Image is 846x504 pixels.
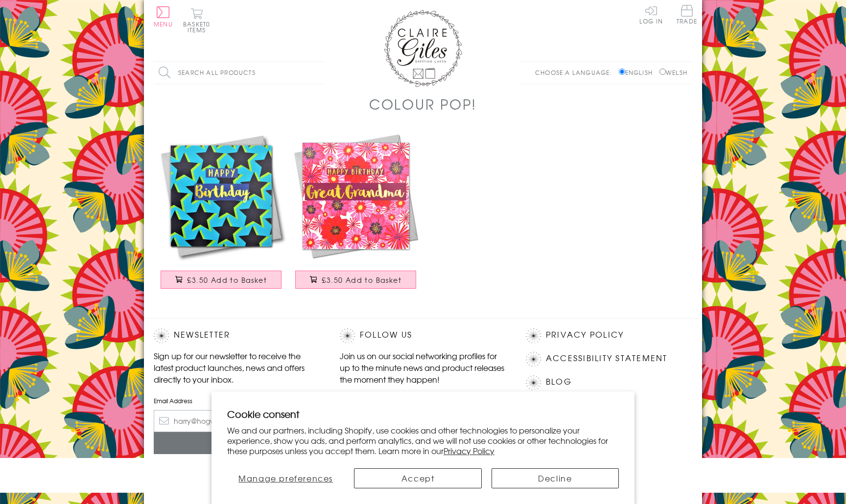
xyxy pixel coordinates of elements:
a: Blog [546,375,572,389]
input: Welsh [659,69,666,75]
label: Email Address [154,396,320,405]
p: Sign up for our newsletter to receive the latest product launches, news and offers directly to yo... [154,350,320,385]
a: Accessibility Statement [546,352,668,365]
a: Privacy Policy [546,328,624,342]
button: Menu [154,6,173,27]
p: Choose a language: [535,68,617,77]
h2: Follow Us [340,328,506,343]
input: harry@hogwarts.edu [154,410,320,432]
button: Basket0 items [183,8,210,33]
input: Search [315,62,325,84]
a: Birthday Card, Great Grandma Pink Flowers, text foiled in shiny gold £3.50 Add to Basket [288,129,423,298]
img: Birthday Card, Stars, Happy Birthday, text foiled in shiny gold [154,129,288,263]
p: Join us on our social networking profiles for up to the minute news and product releases the mome... [340,350,506,385]
span: Trade [677,5,697,24]
button: £3.50 Add to Basket [295,271,417,289]
button: £3.50 Add to Basket [161,271,282,289]
p: We and our partners, including Shopify, use cookies and other technologies to personalize your ex... [227,425,619,456]
span: £3.50 Add to Basket [322,275,401,285]
button: Accept [354,468,481,488]
h2: Cookie consent [227,407,619,421]
a: Birthday Card, Stars, Happy Birthday, text foiled in shiny gold £3.50 Add to Basket [154,129,288,298]
h1: Colour POP! [369,94,477,114]
a: Log In [639,5,663,24]
input: Search all products [154,62,325,84]
button: Decline [492,468,619,488]
span: Menu [154,20,173,28]
label: English [619,68,658,77]
label: Welsh [659,68,687,77]
img: Claire Giles Greetings Cards [384,10,462,87]
input: Subscribe [154,432,320,454]
span: £3.50 Add to Basket [187,275,267,285]
img: Birthday Card, Great Grandma Pink Flowers, text foiled in shiny gold [288,129,423,263]
a: Privacy Policy [444,445,494,457]
a: Trade [677,5,697,26]
h2: Newsletter [154,328,320,343]
input: English [619,69,625,75]
span: 0 items [188,20,210,34]
span: Manage preferences [238,472,333,484]
button: Manage preferences [227,468,344,488]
